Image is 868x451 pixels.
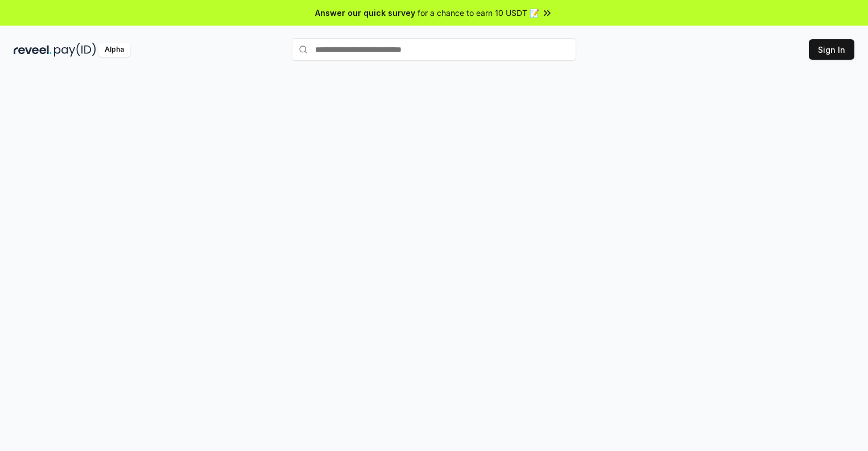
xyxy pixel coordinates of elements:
[809,39,854,60] button: Sign In
[418,7,539,19] span: for a chance to earn 10 USDT 📝
[14,43,52,57] img: reveel_dark
[98,43,130,57] div: Alpha
[315,7,415,19] span: Answer our quick survey
[54,43,96,57] img: pay_id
